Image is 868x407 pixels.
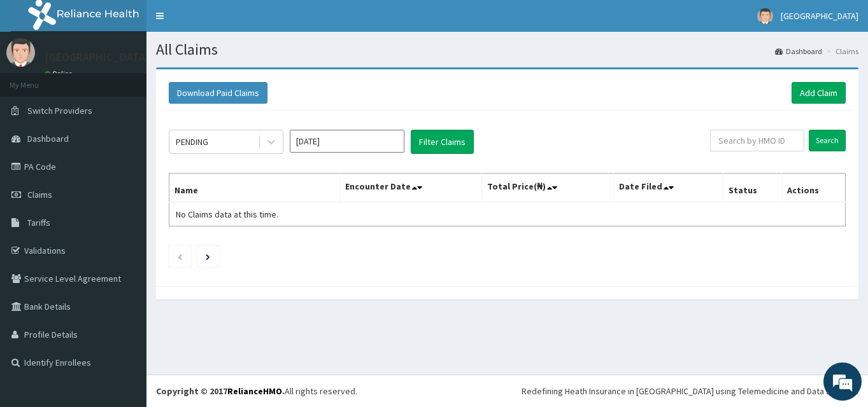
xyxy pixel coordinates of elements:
th: Actions [782,174,846,203]
th: Encounter Date [339,174,482,203]
span: Switch Providers [27,105,92,116]
a: Previous page [177,251,183,262]
a: Online [45,69,75,78]
input: Search [809,130,846,151]
span: Tariffs [27,217,50,228]
a: RelianceHMO [227,385,282,397]
img: User Image [6,38,35,67]
strong: Copyright © 2017 . [156,385,285,397]
div: Redefining Heath Insurance in [GEOGRAPHIC_DATA] using Telemedicine and Data Science! [522,385,858,397]
h1: All Claims [156,41,858,58]
div: PENDING [176,135,208,148]
th: Total Price(₦) [482,174,614,203]
span: No Claims data at this time. [176,209,278,220]
span: Dashboard [27,133,69,144]
footer: All rights reserved. [146,375,868,407]
th: Name [169,174,340,203]
span: Claims [27,189,52,200]
th: Date Filed [614,174,723,203]
span: [GEOGRAPHIC_DATA] [781,10,858,22]
input: Search by HMO ID [710,130,804,151]
a: Next page [206,251,210,262]
th: Status [723,174,781,203]
p: [GEOGRAPHIC_DATA] [45,52,150,63]
button: Filter Claims [411,130,474,154]
input: Select Month and Year [290,130,404,153]
li: Claims [823,46,858,57]
a: Add Claim [792,82,846,104]
img: User Image [757,8,773,24]
button: Download Paid Claims [169,82,267,104]
a: Dashboard [775,46,822,57]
